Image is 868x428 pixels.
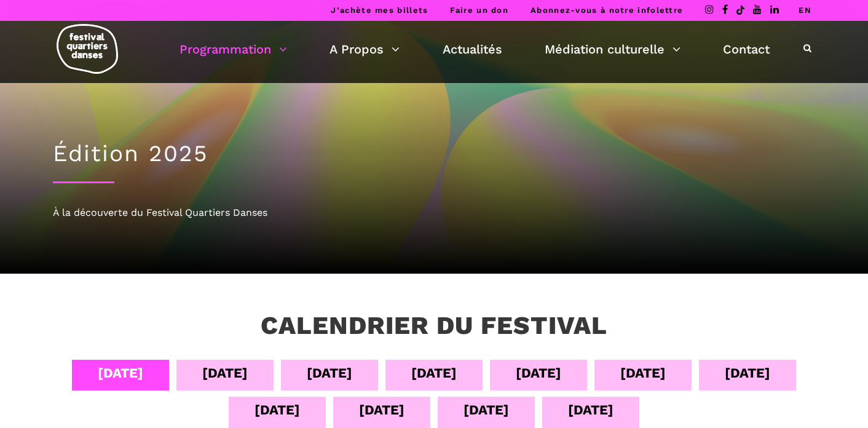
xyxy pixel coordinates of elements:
div: [DATE] [307,362,352,384]
a: Abonnez-vous à notre infolettre [531,6,683,15]
img: logo-fqd-med [57,24,118,74]
div: [DATE] [464,399,509,421]
a: Médiation culturelle [545,39,681,60]
div: À la découverte du Festival Quartiers Danses [53,205,815,221]
div: [DATE] [725,362,770,384]
a: Actualités [443,39,502,60]
h3: Calendrier du festival [261,311,607,341]
div: [DATE] [202,362,248,384]
h1: Édition 2025 [53,140,815,167]
a: EN [799,6,811,15]
a: Programmation [180,39,287,60]
a: A Propos [329,39,400,60]
div: [DATE] [98,362,143,384]
a: Faire un don [450,6,508,15]
div: [DATE] [254,399,300,421]
div: [DATE] [620,362,666,384]
div: [DATE] [359,399,404,421]
div: [DATE] [411,362,457,384]
a: Contact [723,39,770,60]
a: J’achète mes billets [331,6,428,15]
div: [DATE] [516,362,561,384]
div: [DATE] [568,399,614,421]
